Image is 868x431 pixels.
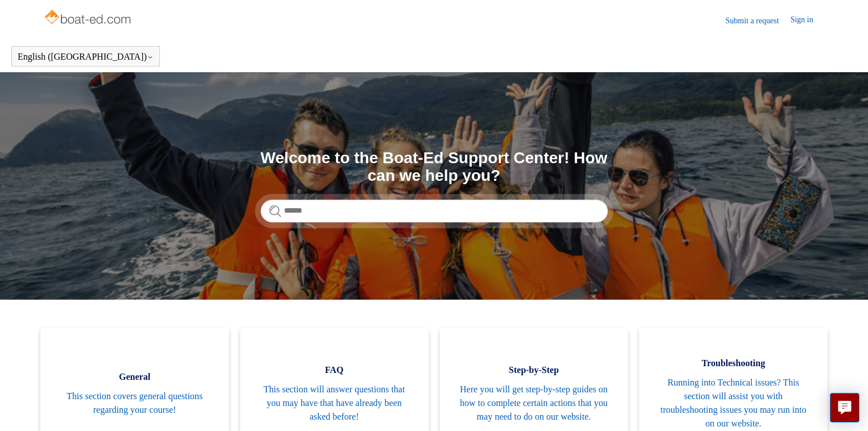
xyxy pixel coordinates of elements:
[830,393,859,422] button: Live chat
[791,14,825,27] a: Sign in
[457,383,611,424] span: Here you will get step-by-step guides on how to complete certain actions that you may need to do ...
[726,15,791,27] a: Submit a request
[57,370,212,384] span: General
[18,52,154,62] button: English ([GEOGRAPHIC_DATA])
[656,357,811,370] span: Troubleshooting
[257,383,412,424] span: This section will answer questions that you may have that have already been asked before!
[257,363,412,377] span: FAQ
[457,363,611,377] span: Step-by-Step
[43,7,134,30] img: Boat-Ed Help Center home page
[656,376,811,430] span: Running into Technical issues? This section will assist you with troubleshooting issues you may r...
[57,389,212,417] span: This section covers general questions regarding your course!
[261,200,608,222] input: Search
[261,150,608,185] h1: Welcome to the Boat-Ed Support Center! How can we help you?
